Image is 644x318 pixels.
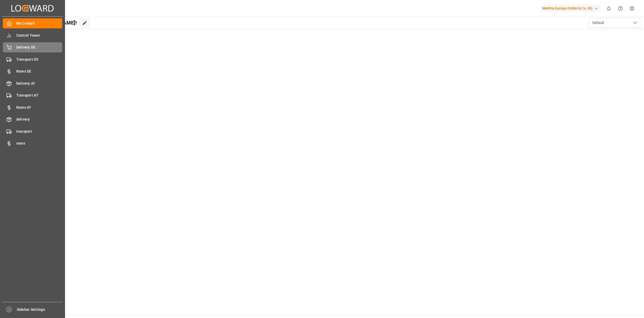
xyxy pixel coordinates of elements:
span: Transport DE [16,57,62,62]
a: transport [3,126,62,136]
a: Rates DE [3,66,62,76]
span: Default [592,20,604,26]
div: Melitta Europa GmbH & Co. KG [540,5,601,12]
a: rates [3,138,62,148]
a: Control Tower [3,30,62,40]
a: Transport DE [3,54,62,64]
span: My Cockpit [16,21,62,26]
span: Delivery DE [16,45,62,50]
a: Rates AT [3,102,62,112]
span: Rates DE [16,69,62,74]
a: Delivery AT [3,78,62,88]
span: rates [16,141,62,146]
a: Transport AT [3,90,62,100]
a: delivery [3,114,62,124]
span: delivery [16,117,62,122]
span: Rates AT [16,105,62,110]
button: Melitta Europa GmbH & Co. KG [540,3,603,13]
button: show 0 new notifications [603,3,615,14]
a: Delivery DE [3,42,62,52]
button: open menu [589,18,640,28]
a: My Cockpit [3,18,62,28]
span: Transport AT [16,93,62,98]
span: transport [16,129,62,134]
span: Control Tower [16,33,62,38]
span: Sidebar Settings [17,307,63,312]
button: Help Center [615,3,626,14]
span: Delivery AT [16,81,62,86]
